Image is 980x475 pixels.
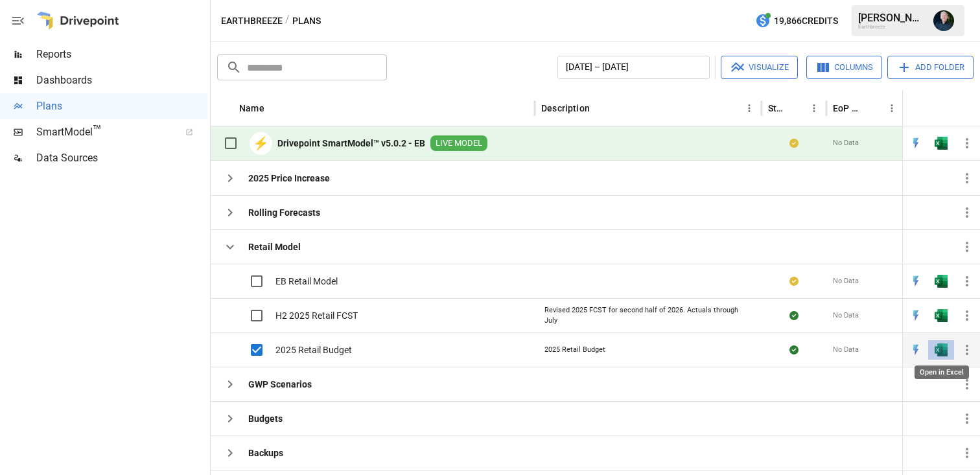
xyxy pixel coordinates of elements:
b: GWP Scenarios [248,378,312,391]
div: Name [239,103,264,113]
img: excel-icon.76473adf.svg [935,137,948,150]
div: Sync complete [789,343,799,356]
div: Your plan has changes in Excel that are not reflected in the Drivepoint Data Warehouse, select "S... [789,275,799,288]
div: Open in Quick Edit [909,309,922,322]
span: Dashboards [36,73,207,88]
div: Status [768,103,786,113]
b: Rolling Forecasts [248,206,320,219]
div: Open in Quick Edit [909,137,922,150]
span: No Data [833,138,859,148]
span: Plans [36,98,207,114]
img: excel-icon.76473adf.svg [935,343,948,356]
span: ™ [93,122,102,139]
button: Earthbreeze [221,13,283,29]
span: No Data [833,310,859,321]
b: Budgets [248,412,283,425]
img: Tom Ferguson [933,10,954,31]
span: H2 2025 Retail FCST [275,309,358,322]
div: Open in Excel [935,275,948,288]
span: 2025 Retail Budget [275,343,352,356]
button: [DATE] – [DATE] [557,56,710,79]
div: 2025 Retail Budget [544,345,605,355]
span: No Data [833,276,859,286]
div: / [285,13,290,29]
div: Open in Quick Edit [909,275,922,288]
span: Data Sources [36,150,207,166]
div: Open in Excel [935,309,948,322]
div: [PERSON_NAME] [858,12,926,24]
button: 19,866Credits [750,9,843,33]
div: Description [541,103,590,113]
button: Visualize [721,56,798,79]
span: 19,866 Credits [774,13,838,29]
span: EB Retail Model [275,275,338,288]
span: LIVE MODEL [430,137,487,150]
div: Open in Quick Edit [909,343,922,356]
img: quick-edit-flash.b8aec18c.svg [909,275,922,288]
div: Sync complete [789,309,799,322]
div: Earthbreeze [858,24,926,30]
img: quick-edit-flash.b8aec18c.svg [909,309,922,322]
div: ⚡ [250,132,272,155]
button: Status column menu [805,99,823,117]
img: excel-icon.76473adf.svg [935,275,948,288]
button: EoP Cash column menu [883,99,901,117]
div: Open in Excel [935,343,948,356]
button: Description column menu [740,99,758,117]
div: Revised 2025 FCST for second half of 2026. Actuals through July [544,305,752,325]
span: Reports [36,47,207,62]
button: Sort [787,99,805,117]
b: Retail Model [248,240,301,253]
div: Open in Excel [935,137,948,150]
b: Drivepoint SmartModel™ v5.0.2 - EB [277,137,425,150]
button: Tom Ferguson [926,3,962,39]
div: Your plan has changes in Excel that are not reflected in the Drivepoint Data Warehouse, select "S... [789,137,799,150]
button: Add Folder [887,56,974,79]
button: Sort [266,99,284,117]
b: Backups [248,446,283,459]
button: Sort [591,99,609,117]
button: Columns [806,56,882,79]
b: 2025 Price Increase [248,172,330,185]
img: quick-edit-flash.b8aec18c.svg [909,137,922,150]
div: EoP Cash [833,103,863,113]
span: No Data [833,345,859,355]
div: Open in Excel [915,365,969,379]
img: excel-icon.76473adf.svg [935,309,948,322]
span: SmartModel [36,124,171,140]
button: Sort [865,99,883,117]
img: quick-edit-flash.b8aec18c.svg [909,343,922,356]
button: Sort [962,99,980,117]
